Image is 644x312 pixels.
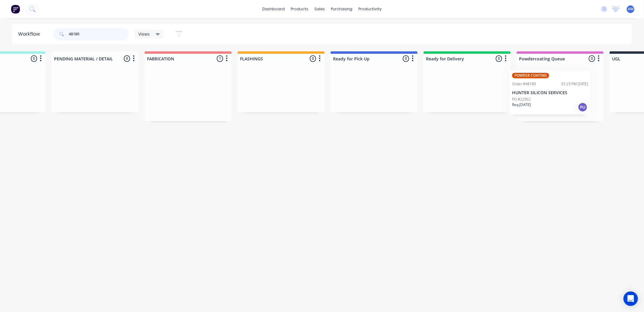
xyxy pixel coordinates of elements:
[288,5,311,14] div: products
[11,5,20,14] img: Factory
[623,291,638,306] div: Open Intercom Messenger
[628,6,633,12] span: AW
[259,5,288,14] a: dashboard
[18,31,43,38] div: Workflow
[138,31,150,37] span: Views
[328,5,355,14] div: purchasing
[311,5,328,14] div: sales
[355,5,385,14] div: productivity
[69,28,129,40] input: Search for orders...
